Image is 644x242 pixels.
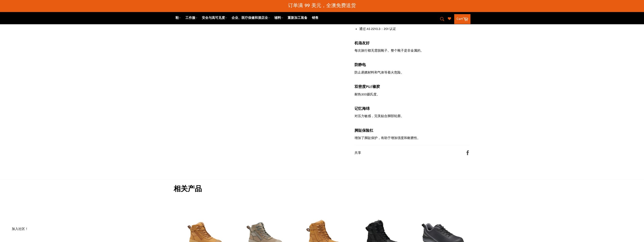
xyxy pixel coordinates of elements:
h6: 双密度PU/橡胶 [355,84,470,89]
font: 鞋 [175,16,179,20]
font: 工作服 [185,16,195,20]
a: 工作服 [183,14,199,22]
p: 增加了脚趾保护，有助于增加强度和耐磨性。 [355,136,470,140]
a: 企业、医疗保健和酒店业 [230,14,272,22]
p: 每次旅行都无需脱靴子。整个靴子是非金属的。 [355,48,470,53]
p: 耐热300摄氏度。 [355,92,470,97]
a: Cart [454,14,470,24]
button: 加入社区！ [12,227,28,231]
a: 辅料 [273,14,285,22]
font: Cart [457,17,463,21]
font: 辅料 [274,16,281,20]
span: 共享 [355,151,361,155]
p: 防止易燃材料和气体等着火危险。 [355,70,470,75]
h6: 防静电 [355,62,470,67]
a: 重新加工装备 [286,14,309,22]
span: 订单满 99 美元，全澳免费送货 [288,3,356,8]
a: 销售 [310,14,320,22]
h2: 相关产品 [174,184,470,194]
a: 安全与高可见度 [200,14,229,22]
h6: 机场友好 [355,41,470,46]
a: 鞋 [174,14,183,22]
li: 通过 AS 2210.3：201 认证 [359,27,470,31]
h6: 脚趾保险杠 [355,128,470,133]
h6: 记忆海绵 [355,106,470,111]
font: 企业、医疗保健和酒店业 [232,16,268,20]
p: 对压力敏感，完美贴合脚部轮廓。 [355,114,470,118]
font: 安全与高可见度 [202,16,225,20]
